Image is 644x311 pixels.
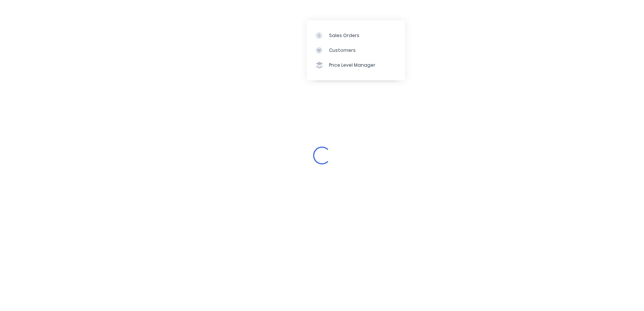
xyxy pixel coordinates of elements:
[307,28,405,43] a: Sales Orders
[307,58,405,73] a: Price Level Manager
[329,62,375,68] div: Price Level Manager
[307,43,405,58] a: Customers
[329,32,359,39] div: Sales Orders
[329,47,356,54] div: Customers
